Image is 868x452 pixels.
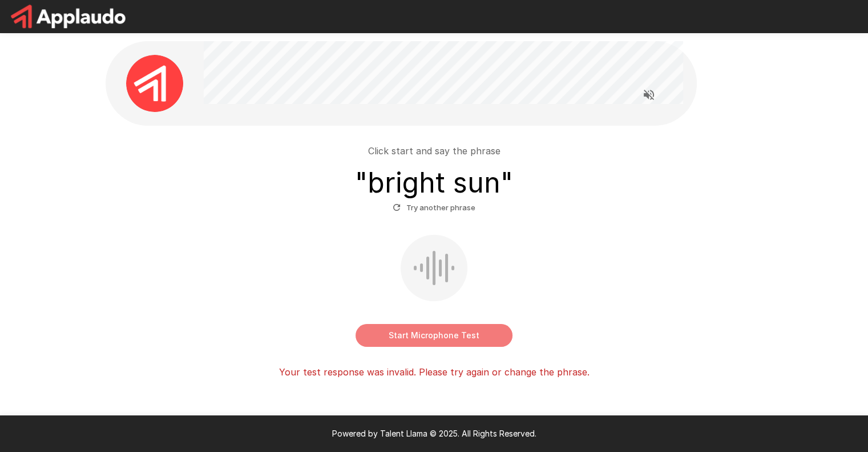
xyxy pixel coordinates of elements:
p: Your test response was invalid. Please try again or change the phrase. [279,365,590,379]
img: applaudo_avatar.png [126,55,183,112]
button: Start Microphone Test [356,324,512,347]
p: Click start and say the phrase [368,144,500,158]
button: Read questions aloud [637,83,660,106]
button: Try another phrase [390,199,478,217]
h3: " bright sun " [355,167,513,199]
p: Powered by Talent Llama © 2025. All Rights Reserved. [14,428,854,439]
